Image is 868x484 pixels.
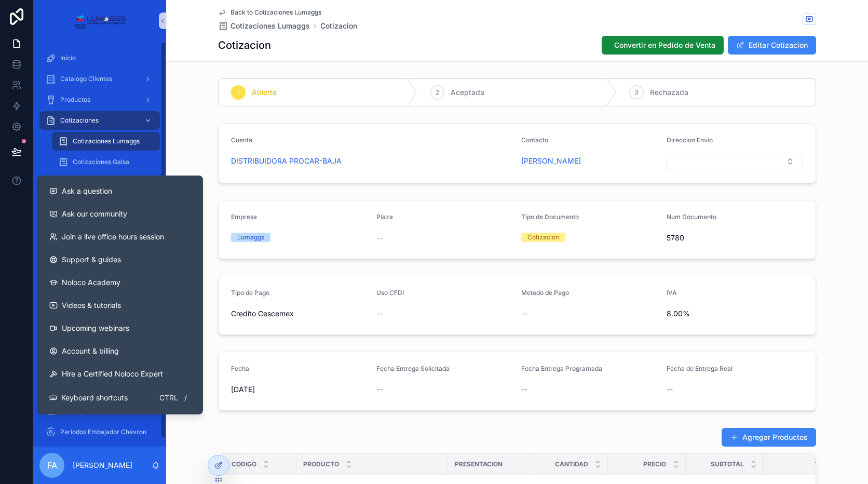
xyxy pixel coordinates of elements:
span: Ask our community [62,209,127,219]
a: Back to Cotizaciones Lumaggs [218,8,321,17]
button: Keyboard shortcutsCtrl/ [41,385,199,410]
span: Aceptada [451,87,484,98]
span: Ask a question [62,186,112,196]
span: 1 [237,88,240,97]
span: Convertir en Pedido de Venta [614,40,715,50]
span: Fecha de Entrega Real [667,365,733,372]
span: / [181,394,189,402]
span: Tipo de Pago [231,289,269,297]
span: Hire a Certified Noloco Expert [62,369,163,379]
span: Cotizaciones Lumaggs [73,137,140,145]
span: Keyboard shortcuts [61,393,128,403]
span: Back to Cotizaciones Lumaggs [230,8,321,17]
a: Pedidos [39,173,160,192]
span: Abierta [252,87,277,98]
span: Direccion Envio [667,136,713,144]
div: Lumaggs [237,233,264,242]
button: Agregar Productos [722,428,816,447]
span: Rechazada [650,87,688,98]
button: Ask a question [41,180,199,203]
a: Cotizaciones [39,111,160,130]
a: Cotizacion [320,21,357,31]
span: Uso CFDI [376,289,404,297]
span: Num Documento [667,213,716,221]
span: Total [815,460,835,468]
span: Periodos Embajador Chevron [60,428,146,436]
span: 8.00% [667,308,804,319]
a: Cotizaciones Lumaggs [52,132,160,151]
span: -- [521,308,527,319]
span: 3 [634,88,638,97]
h1: Cotizacion [218,38,271,52]
span: [DATE] [231,384,368,395]
span: Empresa [231,213,257,221]
a: Noloco Academy [41,271,199,294]
a: Join a live office hours session [41,225,199,248]
span: Productos [60,96,90,104]
span: Videos & tutorials [62,300,121,311]
span: Catalogo Clientes [60,75,112,83]
span: Noloco Academy [62,277,120,288]
span: Codigo [232,460,256,468]
span: Plaza [376,213,393,221]
img: App logo [73,12,126,29]
span: Metodo de Pago [521,289,569,297]
span: Fecha [231,365,249,372]
span: -- [376,384,383,395]
span: -- [376,233,383,243]
span: Presentacion [455,460,503,468]
span: Contacto [521,136,548,144]
a: Cotizaciones Lumaggs [218,21,310,31]
div: Cotizacion [527,233,559,242]
span: Account & billing [62,346,119,356]
a: [PERSON_NAME] [521,156,581,166]
a: Cotizaciones Galsa [52,153,160,171]
span: Cuenta [231,136,252,144]
div: scrollable content [33,42,166,447]
a: Videos & tutorials [41,294,199,317]
a: Upcoming webinars [41,317,199,340]
p: [PERSON_NAME] [73,460,132,470]
span: Tipo de Documento [521,213,579,221]
span: Cotizaciones Lumaggs [230,21,310,31]
a: Support & guides [41,248,199,271]
button: Select Button [667,153,804,170]
span: Precio [643,460,666,468]
button: Editar Cotizacion [728,36,816,55]
button: Hire a Certified Noloco Expert [41,362,199,385]
span: Upcoming webinars [62,323,129,333]
span: Producto [303,460,339,468]
span: FA [47,459,57,472]
span: Cotizaciones Galsa [73,158,129,166]
span: Ctrl [158,392,179,404]
span: 2 [436,88,439,97]
a: Ask our community [41,203,199,225]
a: Inicio [39,49,160,68]
span: IVA [667,289,677,297]
span: 5780 [667,233,804,243]
a: Catalogo Clientes [39,70,160,88]
span: Credito Cescemex [231,308,294,319]
span: -- [376,308,383,319]
span: Subtotal [711,460,744,468]
span: Support & guides [62,254,121,265]
span: Cantidad [555,460,588,468]
button: Convertir en Pedido de Venta [602,36,724,55]
span: Inicio [60,54,76,62]
span: Fecha Entrega Solicitada [376,365,450,372]
a: Periodos Embajador Chevron [39,423,160,441]
a: DISTRIBUIDORA PROCAR-BAJA [231,156,342,166]
span: -- [521,384,527,395]
span: Cotizaciones [60,116,99,125]
span: -- [667,384,673,395]
span: Join a live office hours session [62,232,164,242]
a: Account & billing [41,340,199,362]
span: Fecha Entrega Programada [521,365,602,372]
a: Productos [39,90,160,109]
